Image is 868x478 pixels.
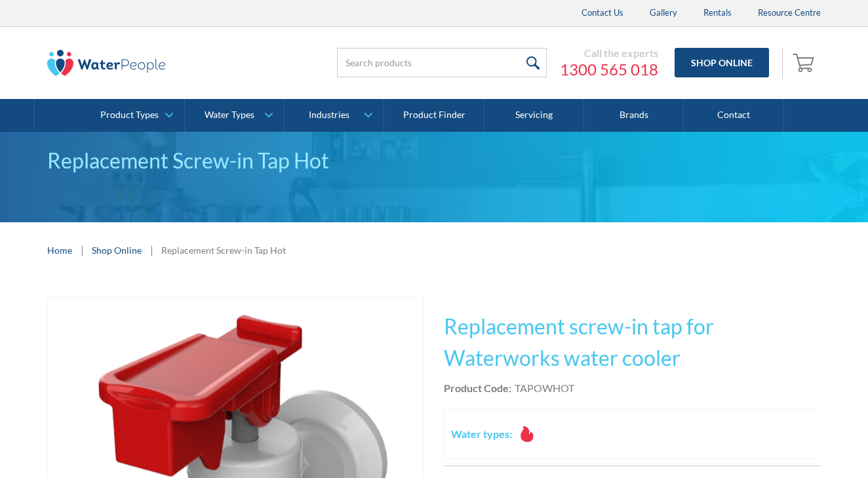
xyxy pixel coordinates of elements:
a: Home [47,243,72,257]
a: Water Types [185,99,284,132]
a: 1300 565 018 [560,60,658,79]
a: Servicing [484,99,584,132]
a: Contact [684,99,783,132]
a: Product Finder [384,99,484,132]
div: Water Types [205,110,254,121]
div: | [79,242,85,258]
div: | [148,242,155,258]
a: Shop Online [675,48,769,77]
input: Search products [337,48,547,77]
div: TAPOWHOT [515,380,574,396]
img: shopping cart [793,52,818,73]
div: Replacement Screw-in Tap Hot [161,243,286,257]
div: Product Types [100,110,159,121]
div: Replacement Screw-in Tap Hot [47,145,821,176]
img: The Water People [47,50,165,76]
h2: Water types: [451,426,512,442]
a: Shop Online [92,243,142,257]
strong: Product Code: [444,382,511,394]
div: Industries [309,110,349,121]
a: Product Types [85,99,184,132]
h1: Replacement screw-in tap for Waterworks water cooler [444,311,821,374]
a: Industries [285,99,384,132]
a: Open cart [789,47,821,79]
a: Brands [584,99,684,132]
div: Call the experts [560,47,658,60]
